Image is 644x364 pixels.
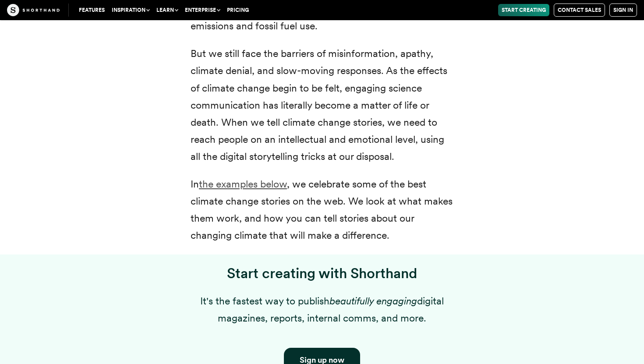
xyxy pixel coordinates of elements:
[329,295,417,307] em: beautifully engaging
[108,4,153,16] button: Inspiration
[554,4,605,17] a: Contact Sales
[181,4,223,16] button: Enterprise
[191,176,453,244] p: In , we celebrate some of the best climate change stories on the web. We look at what makes them ...
[191,45,453,165] p: But we still face the barriers of misinformation, apathy, climate denial, and slow-moving respons...
[609,4,637,17] a: Sign in
[191,293,453,327] p: It's the fastest way to publish digital magazines, reports, internal comms, and more.
[199,178,287,190] a: the examples below
[498,4,549,16] a: Start Creating
[7,4,60,16] img: The Craft
[191,265,453,282] h3: Start creating with Shorthand
[153,4,181,16] button: Learn
[75,4,108,16] a: Features
[223,4,252,16] a: Pricing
